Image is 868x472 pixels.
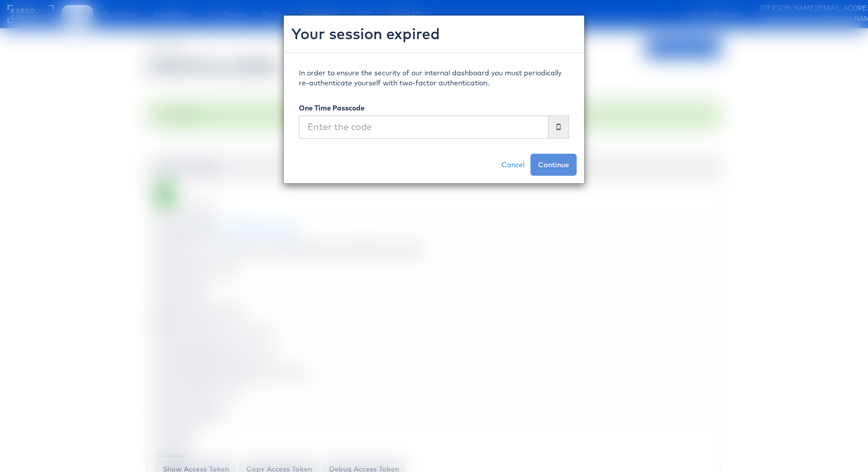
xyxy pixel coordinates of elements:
[299,103,365,113] label: One Time Passcode
[299,115,549,139] input: Enter the code
[291,23,577,45] h2: Your session expired
[530,154,577,176] button: Continue
[299,68,569,88] p: In order to ensure the security of our internal dashboard you must periodically re-authenticate y...
[495,154,530,176] a: Cancel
